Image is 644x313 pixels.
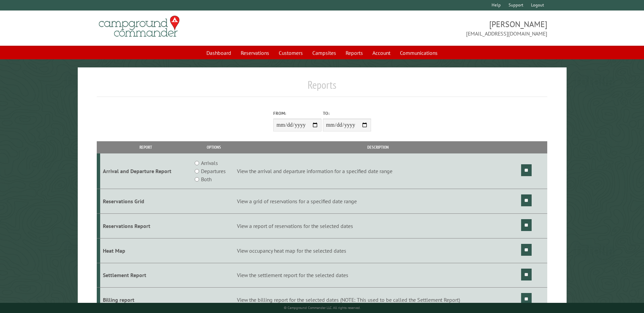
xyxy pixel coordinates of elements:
td: View a grid of reservations for a specified date range [236,189,520,214]
td: View the arrival and departure information for a specified date range [236,153,520,189]
td: Billing report [100,288,191,312]
th: Report [100,141,191,153]
small: © Campground Commander LLC. All rights reserved. [284,306,361,310]
a: Customers [275,46,307,59]
td: View the billing report for the selected dates (NOTE: This used to be called the Settlement Report) [236,288,520,312]
label: Departures [201,167,226,175]
th: Description [236,141,520,153]
th: Options [191,141,236,153]
a: Reports [342,46,367,59]
label: Arrivals [201,159,218,167]
td: Reservations Grid [100,189,191,214]
td: Reservations Report [100,213,191,238]
a: Dashboard [202,46,235,59]
a: Campsites [308,46,340,59]
a: Reservations [237,46,273,59]
label: Both [201,175,211,183]
span: [PERSON_NAME] [EMAIL_ADDRESS][DOMAIN_NAME] [322,19,547,38]
td: View occupancy heat map for the selected dates [236,238,520,263]
td: View a report of reservations for the selected dates [236,213,520,238]
a: Communications [396,46,442,59]
td: Settlement Report [100,263,191,288]
td: View the settlement report for the selected dates [236,263,520,288]
h1: Reports [97,78,547,97]
label: To: [323,110,371,117]
img: Campground Commander [97,13,182,40]
label: From: [273,110,321,117]
td: Arrival and Departure Report [100,153,191,189]
td: Heat Map [100,238,191,263]
a: Account [368,46,394,59]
